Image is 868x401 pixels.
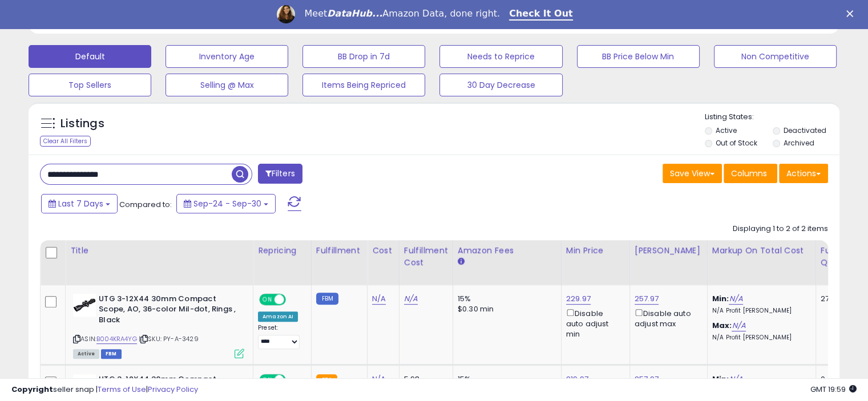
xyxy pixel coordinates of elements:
img: Profile image for Georgie [277,5,295,23]
a: 257.97 [635,293,659,305]
img: 31gNocbl-aS._SL40_.jpg [73,294,96,317]
button: Default [29,45,151,68]
a: 229.97 [566,293,591,305]
div: Fulfillment [316,245,362,257]
span: FBM [101,349,122,359]
span: All listings currently available for purchase on Amazon [73,349,99,359]
span: Last 7 Days [58,198,103,209]
div: Title [70,245,248,257]
button: BB Price Below Min [577,45,700,68]
div: Preset: [258,324,302,350]
span: Compared to: [119,199,172,210]
button: Actions [779,164,828,183]
div: 15% [458,294,552,304]
a: N/A [729,293,742,305]
div: Disable auto adjust max [635,307,699,329]
div: Repricing [258,245,306,257]
button: Filters [258,164,302,184]
a: N/A [372,293,386,305]
i: DataHub... [327,8,382,19]
a: N/A [404,293,418,305]
a: N/A [732,320,745,331]
span: Columns [731,168,767,179]
div: Amazon AI [258,311,298,322]
span: ON [260,294,274,304]
a: Terms of Use [98,384,146,395]
a: Check It Out [509,8,573,21]
div: Cost [372,245,394,257]
div: Amazon Fees [458,245,556,257]
span: OFF [284,294,302,304]
button: Top Sellers [29,74,151,96]
th: The percentage added to the cost of goods (COGS) that forms the calculator for Min & Max prices. [707,240,815,285]
div: Displaying 1 to 2 of 2 items [733,224,828,234]
button: Columns [724,164,777,183]
label: Active [716,125,737,135]
div: Min Price [566,245,625,257]
button: Sep-24 - Sep-30 [176,194,276,213]
button: 30 Day Decrease [439,74,562,96]
div: seller snap | | [11,384,198,395]
div: Fulfillable Quantity [821,245,860,269]
button: Items Being Repriced [302,74,425,96]
span: | SKU: PY-A-3429 [139,334,199,343]
button: Inventory Age [165,45,288,68]
b: Min: [712,293,729,304]
div: [PERSON_NAME] [635,245,703,257]
button: Selling @ Max [165,74,288,96]
p: Listing States: [705,112,839,123]
span: Sep-24 - Sep-30 [193,198,261,209]
div: $0.30 min [458,304,552,314]
button: BB Drop in 7d [302,45,425,68]
small: Amazon Fees. [458,257,465,267]
a: B004KRA4YG [96,334,137,344]
div: Fulfillment Cost [404,245,448,269]
div: Close [846,10,858,17]
small: FBM [316,293,338,305]
div: Meet Amazon Data, done right. [304,8,500,19]
label: Out of Stock [716,138,757,148]
p: N/A Profit [PERSON_NAME] [712,307,807,315]
div: ASIN: [73,294,244,357]
div: Markup on Total Cost [712,245,811,257]
b: Max: [712,320,732,331]
span: 2025-10-8 19:59 GMT [810,384,857,395]
button: Last 7 Days [41,194,118,213]
div: 27 [821,294,856,304]
h5: Listings [60,116,104,132]
button: Save View [663,164,722,183]
div: Disable auto adjust min [566,307,621,340]
b: UTG 3-12X44 30mm Compact Scope, AO, 36-color Mil-dot, Rings , Black [99,294,237,329]
button: Non Competitive [714,45,837,68]
label: Archived [783,138,814,148]
div: Clear All Filters [40,136,91,147]
button: Needs to Reprice [439,45,562,68]
label: Deactivated [783,125,826,135]
p: N/A Profit [PERSON_NAME] [712,334,807,342]
strong: Copyright [11,384,53,395]
a: Privacy Policy [148,384,198,395]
